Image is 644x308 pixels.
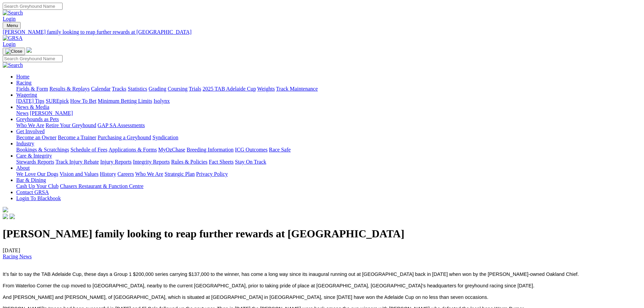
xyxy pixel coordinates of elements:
div: Greyhounds as Pets [16,122,641,128]
div: News & Media [16,110,641,116]
a: Fact Sheets [209,159,234,165]
a: Login [3,41,16,47]
span: And [PERSON_NAME] and [PERSON_NAME], of [GEOGRAPHIC_DATA], which is situated at [GEOGRAPHIC_DATA]... [3,294,488,300]
a: Who We Are [135,171,163,177]
a: We Love Our Dogs [16,171,58,177]
a: Stewards Reports [16,159,54,165]
a: Bar & Dining [16,177,46,183]
div: Wagering [16,98,641,104]
a: Weights [257,86,275,92]
a: History [100,171,116,177]
img: Close [5,49,22,54]
a: [PERSON_NAME] [30,110,73,116]
a: GAP SA Assessments [98,122,145,128]
img: logo-grsa-white.png [26,47,32,53]
a: Who We Are [16,122,44,128]
a: Login To Blackbook [16,195,61,201]
a: News [16,110,28,116]
a: About [16,165,30,171]
a: Injury Reports [100,159,132,165]
a: Syndication [152,135,178,140]
a: Wagering [16,92,37,98]
a: Statistics [128,86,147,92]
img: GRSA [3,35,23,41]
a: Results & Replays [49,86,90,92]
a: ICG Outcomes [235,147,267,152]
div: Industry [16,147,641,153]
img: Search [3,10,23,16]
a: Login [3,16,16,22]
a: Racing News [3,254,32,259]
input: Search [3,55,63,62]
div: About [16,171,641,177]
div: Racing [16,86,641,92]
a: News & Media [16,104,49,110]
a: Contact GRSA [16,189,49,195]
span: From Waterloo Corner the cup moved to [GEOGRAPHIC_DATA], nearby to the current [GEOGRAPHIC_DATA],... [3,283,534,288]
span: Menu [7,23,18,28]
a: Race Safe [269,147,290,152]
a: Applications & Forms [109,147,157,152]
span: [DATE] [3,247,32,259]
a: Vision and Values [59,171,98,177]
a: Industry [16,141,34,146]
a: Care & Integrity [16,153,52,159]
span: It’s fair to say the TAB Adelaide Cup, these days a Group 1 $200,000 series carrying $137,000 to ... [3,271,579,277]
a: Calendar [91,86,111,92]
a: Tracks [112,86,126,92]
a: Privacy Policy [196,171,228,177]
h1: [PERSON_NAME] family looking to reap further rewards at [GEOGRAPHIC_DATA] [3,228,641,240]
a: Grading [149,86,166,92]
a: Become a Trainer [58,135,96,140]
a: Greyhounds as Pets [16,116,59,122]
a: [PERSON_NAME] family looking to reap further rewards at [GEOGRAPHIC_DATA] [3,29,641,35]
a: 2025 TAB Adelaide Cup [202,86,256,92]
a: Coursing [168,86,188,92]
a: MyOzChase [158,147,185,152]
img: twitter.svg [9,214,15,219]
a: Cash Up Your Club [16,183,58,189]
div: Bar & Dining [16,183,641,189]
a: Rules & Policies [171,159,208,165]
button: Toggle navigation [3,48,25,55]
a: Home [16,74,29,79]
img: facebook.svg [3,214,8,219]
a: Minimum Betting Limits [98,98,152,104]
a: How To Bet [70,98,97,104]
input: Search [3,3,63,10]
a: Isolynx [153,98,170,104]
a: Trials [189,86,201,92]
div: Get Involved [16,135,641,141]
a: SUREpick [46,98,69,104]
a: Fields & Form [16,86,48,92]
a: [DATE] Tips [16,98,44,104]
div: Care & Integrity [16,159,641,165]
a: Bookings & Scratchings [16,147,69,152]
a: Stay On Track [235,159,266,165]
a: Schedule of Fees [70,147,107,152]
a: Purchasing a Greyhound [98,135,151,140]
img: logo-grsa-white.png [3,207,8,212]
img: Search [3,62,23,68]
a: Careers [117,171,134,177]
a: Chasers Restaurant & Function Centre [60,183,143,189]
a: Track Maintenance [276,86,318,92]
a: Track Injury Rebate [55,159,99,165]
a: Breeding Information [187,147,234,152]
a: Integrity Reports [133,159,170,165]
a: Get Involved [16,128,45,134]
a: Racing [16,80,31,86]
a: Retire Your Greyhound [46,122,96,128]
a: Become an Owner [16,135,56,140]
button: Toggle navigation [3,22,21,29]
a: Strategic Plan [165,171,195,177]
